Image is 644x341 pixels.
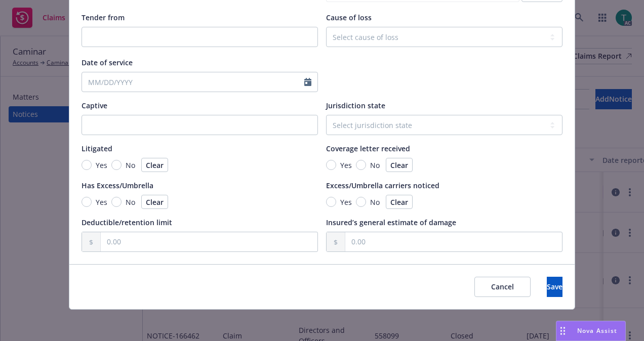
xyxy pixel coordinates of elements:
span: Deductible/retention limit [82,218,172,227]
input: Yes [326,160,336,170]
span: Coverage letter received [326,144,410,153]
button: Save [547,277,562,297]
div: Drag to move [556,321,569,340]
input: No [111,160,122,170]
input: 0.00 [101,232,317,251]
span: Litigated [82,144,112,153]
button: Clear [141,158,168,172]
span: Yes [340,160,352,170]
input: Yes [82,160,92,170]
input: MM/DD/YYYY [82,72,304,92]
span: Cancel [491,282,514,291]
button: Clear [386,195,413,209]
span: Insured’s general estimate of damage [326,218,456,227]
input: 0.00 [345,232,562,251]
span: Clear [390,197,408,207]
input: No [356,197,366,207]
span: Yes [340,197,352,207]
button: Clear [141,195,168,209]
span: Date of service [82,58,133,67]
button: Nova Assist [556,321,626,341]
span: Cause of loss [326,13,372,22]
span: Clear [146,160,164,170]
span: No [370,160,380,170]
button: Cancel [474,277,531,297]
span: Tender from [82,13,125,22]
button: Clear [386,158,413,172]
span: Captive [82,101,107,110]
span: No [126,160,135,170]
span: Excess/Umbrella carriers noticed [326,181,439,190]
svg: Calendar [304,78,311,86]
span: No [370,197,380,207]
span: Save [547,282,562,291]
span: Yes [96,160,107,170]
span: Jurisdiction state [326,101,385,110]
span: Has Excess/Umbrella [82,181,153,190]
input: Yes [82,197,92,207]
span: Clear [390,160,408,170]
span: Clear [146,197,164,207]
span: Nova Assist [577,326,617,335]
input: No [356,160,366,170]
span: No [126,197,135,207]
input: No [111,197,122,207]
span: Yes [96,197,107,207]
input: Yes [326,197,336,207]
